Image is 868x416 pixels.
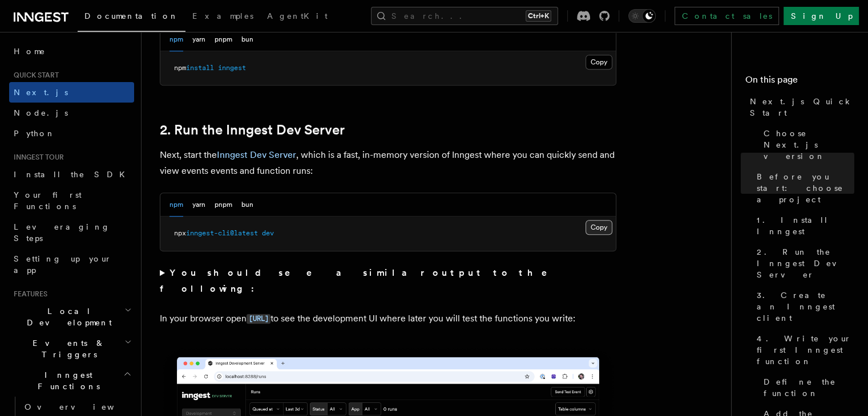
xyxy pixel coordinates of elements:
button: npm [169,28,183,51]
a: 3. Create an Inngest client [752,285,854,328]
span: Inngest tour [9,153,64,162]
button: yarn [192,28,205,51]
span: dev [262,229,274,237]
kbd: Ctrl+K [526,10,551,22]
span: npm [174,64,186,72]
span: Choose Next.js version [764,128,854,162]
a: 1. Install Inngest [752,210,854,242]
a: AgentKit [260,3,334,31]
a: Your first Functions [9,185,134,217]
a: Inngest Dev Server [217,149,296,160]
a: 4. Write your first Inngest function [752,328,854,372]
span: inngest [218,64,246,72]
span: Documentation [84,11,179,21]
a: Choose Next.js version [759,123,854,166]
span: Next.js [14,88,68,97]
a: Setting up your app [9,248,134,280]
a: [URL] [247,313,271,324]
button: Events & Triggers [9,333,134,365]
button: Copy [586,220,612,235]
code: [URL] [247,314,271,324]
a: Home [9,41,134,62]
a: Examples [185,3,260,31]
a: Next.js [9,82,134,103]
span: Define the function [764,376,854,399]
span: 1. Install Inngest [757,214,854,237]
span: Inngest Functions [9,369,123,392]
span: Local Development [9,305,124,328]
span: Overview [25,402,142,411]
a: Before you start: choose a project [752,166,854,210]
span: Features [9,289,47,299]
button: Search...Ctrl+K [371,7,558,25]
span: Quick start [9,71,59,80]
p: Next, start the , which is a fast, in-memory version of Inngest where you can quickly send and vi... [160,147,616,179]
a: Install the SDK [9,164,134,185]
span: Node.js [14,108,68,117]
button: bun [241,28,253,51]
button: bun [241,193,253,217]
summary: You should see a similar output to the following: [160,265,616,297]
p: In your browser open to see the development UI where later you will test the functions you write: [160,311,616,327]
span: 2. Run the Inngest Dev Server [757,246,854,280]
button: Copy [586,55,612,70]
button: pnpm [215,28,232,51]
a: Node.js [9,103,134,123]
h4: On this page [745,73,854,91]
span: Python [14,129,55,138]
span: Before you start: choose a project [757,171,854,205]
button: Inngest Functions [9,365,134,397]
span: Setting up your app [14,254,112,275]
span: npx [174,229,186,237]
a: 2. Run the Inngest Dev Server [160,122,345,138]
span: Install the SDK [14,170,132,179]
button: Local Development [9,301,134,333]
a: Leveraging Steps [9,217,134,248]
button: npm [169,193,183,217]
span: Examples [192,11,253,21]
span: Home [14,46,46,57]
span: install [186,64,214,72]
span: Leveraging Steps [14,222,110,243]
span: AgentKit [267,11,328,21]
span: 4. Write your first Inngest function [757,333,854,367]
span: Next.js Quick Start [750,96,854,119]
strong: You should see a similar output to the following: [160,267,563,294]
button: yarn [192,193,205,217]
a: Sign Up [784,7,859,25]
a: Python [9,123,134,144]
a: Contact sales [675,7,779,25]
button: pnpm [215,193,232,217]
a: Documentation [78,3,185,32]
a: Define the function [759,372,854,403]
a: Next.js Quick Start [745,91,854,123]
span: 3. Create an Inngest client [757,289,854,324]
span: inngest-cli@latest [186,229,258,237]
span: Your first Functions [14,190,82,211]
span: Events & Triggers [9,337,124,360]
a: 2. Run the Inngest Dev Server [752,242,854,285]
button: Toggle dark mode [628,9,656,23]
